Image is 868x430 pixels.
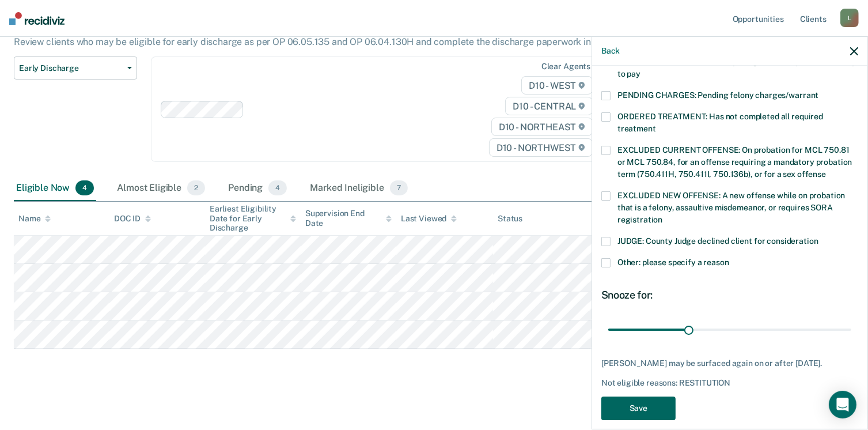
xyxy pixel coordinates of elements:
div: Name [18,214,51,224]
div: Almost Eligible [115,176,207,201]
div: Last Viewed [401,214,457,224]
span: D10 - CENTRAL [505,97,593,115]
span: 2 [187,180,205,195]
span: D10 - WEST [521,76,593,95]
div: Snooze for: [601,289,858,301]
span: D10 - NORTHEAST [491,118,593,136]
div: Not eligible reasons: RESTITUTION [601,378,858,388]
div: DOC ID [114,214,151,224]
span: 7 [390,180,408,195]
div: Supervision End Date [305,209,392,228]
div: Eligible Now [14,176,96,201]
div: Earliest Eligibility Date for Early Discharge [210,204,296,233]
img: Recidiviz [9,12,65,25]
button: Back [601,46,620,56]
span: EXCLUDED CURRENT OFFENSE: On probation for MCL 750.81 or MCL 750.84, for an offense requiring a m... [617,145,852,179]
span: EXCLUDED NEW OFFENSE: A new offense while on probation that is a felony, assaultive misdemeanor, ... [617,191,845,224]
div: Status [498,214,522,224]
div: L [840,9,859,27]
div: Clear agents [541,62,590,71]
button: Save [601,397,676,420]
span: D10 - NORTHWEST [489,138,593,157]
span: Other: please specify a reason [617,258,729,267]
span: 4 [268,180,287,195]
span: PENDING CHARGES: Pending felony charges/warrant [617,90,818,100]
div: [PERSON_NAME] may be surfaced again on or after [DATE]. [601,359,858,368]
div: 30 days [669,304,711,319]
div: Open Intercom Messenger [829,391,856,418]
div: Marked Ineligible [308,176,410,201]
div: Pending [226,176,289,201]
span: 4 [75,180,94,195]
span: ORDERED TREATMENT: Has not completed all required treatment [617,112,823,133]
span: Early Discharge [19,63,123,73]
span: JUDGE: County Judge declined client for consideration [617,236,818,246]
